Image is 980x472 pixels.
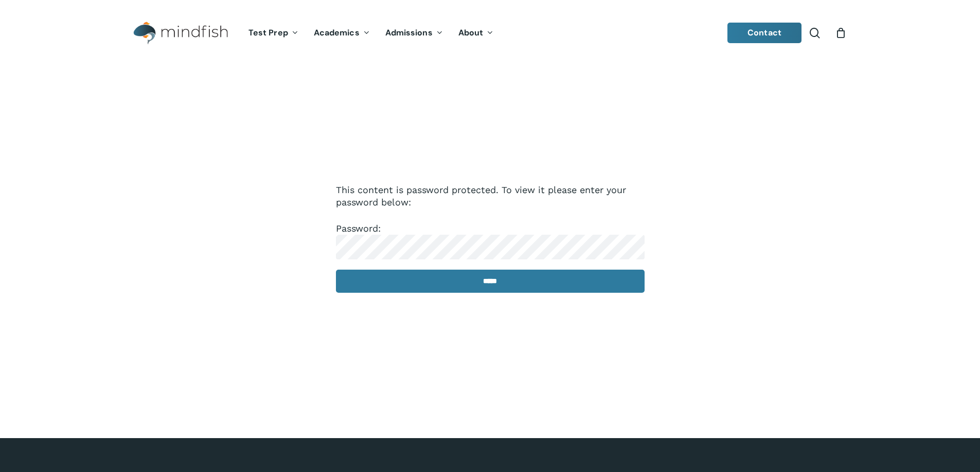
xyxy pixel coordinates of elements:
nav: Main Menu [241,14,501,52]
p: This content is password protected. To view it please enter your password below: [336,184,645,222]
header: Main Menu [120,14,861,52]
a: Contact [727,23,801,43]
span: Admissions [385,27,433,38]
a: Test Prep [241,29,306,37]
label: Password: [336,223,645,252]
a: Admissions [378,29,451,37]
input: Password: [336,235,645,259]
span: Academics [314,27,360,38]
a: Academics [306,29,378,37]
a: Cart [835,27,847,39]
span: Contact [747,27,781,38]
a: About [451,29,502,37]
span: About [458,27,484,38]
span: Test Prep [248,27,288,38]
